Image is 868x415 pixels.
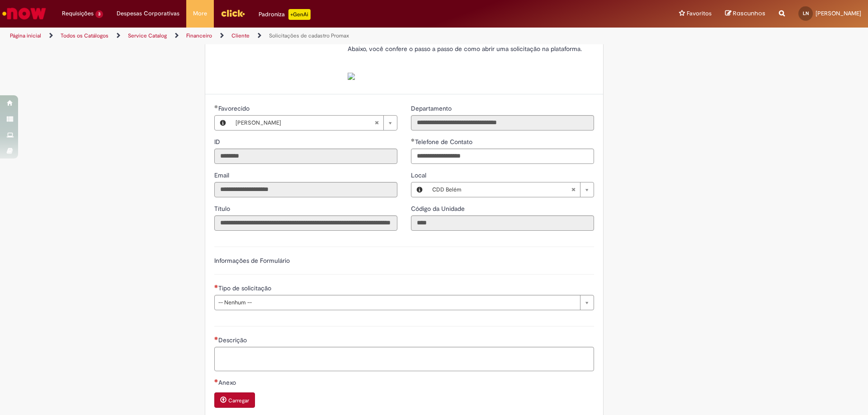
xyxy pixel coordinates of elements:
[411,215,594,231] input: Código da Unidade
[214,256,290,265] label: Informações de Formulário
[370,116,383,130] abbr: Limpar campo Favorecido
[566,182,580,197] abbr: Limpar campo Local
[214,171,231,179] span: Somente leitura - Email
[214,138,222,146] span: Somente leitura - ID
[803,10,809,16] span: LN
[10,32,41,39] a: Página inicial
[214,347,594,371] textarea: Descrição
[218,284,273,292] span: Tipo de solicitação
[214,205,232,213] span: Somente leitura - Título
[214,284,218,288] span: Necessários
[733,9,765,18] span: Rascunhos
[214,336,218,340] span: Necessários
[228,397,249,404] small: Carregar
[7,28,572,44] ul: Trilhas de página
[214,392,255,408] button: Carregar anexo de Anexo Required
[214,204,232,213] label: Somente leitura - Título
[95,10,103,18] span: 3
[411,149,594,164] input: Telefone de Contato
[214,182,397,197] input: Email
[411,104,453,113] label: Somente leitura - Departamento
[214,215,397,231] input: Título
[411,204,467,213] label: Somente leitura - Código da Unidade
[214,137,222,146] label: Somente leitura - ID
[214,149,397,164] input: ID
[269,32,349,39] a: Solicitações de cadastro Promax
[117,9,179,18] span: Despesas Corporativas
[218,104,251,112] span: Necessários - Favorecido
[415,138,474,146] span: Telefone de Contato
[725,9,765,18] a: Rascunhos
[428,182,594,197] a: CDD BelémLimpar campo Local
[411,205,467,213] span: Somente leitura - Código da Unidade
[61,32,108,39] a: Todos os Catálogos
[218,336,249,344] span: Descrição
[221,6,245,20] img: click_logo_yellow_360x200.png
[214,171,231,180] label: Somente leitura - Email
[214,379,218,382] span: Necessários
[288,9,311,20] p: +GenAi
[215,116,231,130] button: Favorecido, Visualizar este registro Lucas Avila Lima Neves
[411,138,415,142] span: Obrigatório Preenchido
[231,32,250,39] a: Cliente
[687,9,712,18] span: Favoritos
[231,116,397,130] a: [PERSON_NAME]Limpar campo Favorecido
[128,32,167,39] a: Service Catalog
[411,104,453,112] span: Somente leitura - Departamento
[411,115,594,131] input: Departamento
[816,9,861,17] span: [PERSON_NAME]
[214,105,218,108] span: Obrigatório Preenchido
[432,182,571,197] span: CDD Belém
[411,182,428,197] button: Local, Visualizar este registro CDD Belém
[411,171,428,179] span: Local
[348,44,587,80] p: Abaixo, você confere o passo a passo de como abrir uma solicitação na plataforma.
[193,9,207,18] span: More
[62,9,94,18] span: Requisições
[218,378,238,387] span: Anexo
[186,32,212,39] a: Financeiro
[218,295,576,310] span: -- Nenhum --
[236,116,374,130] span: [PERSON_NAME]
[1,5,47,23] img: ServiceNow
[259,9,311,20] div: Padroniza
[348,73,355,80] img: sys_attachment.do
